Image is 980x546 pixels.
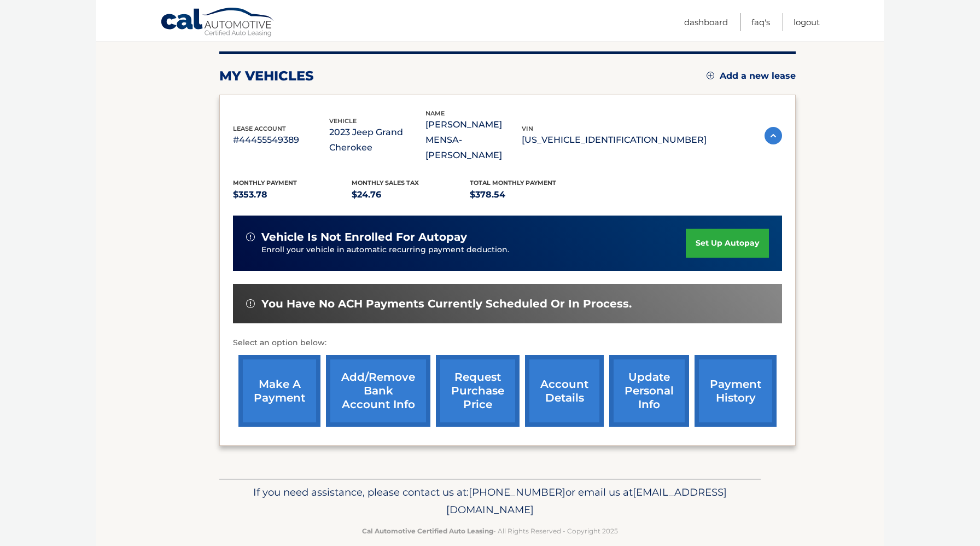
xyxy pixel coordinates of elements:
[707,72,714,79] img: add.svg
[261,244,686,256] p: Enroll your vehicle in automatic recurring payment deduction.
[525,355,604,427] a: account details
[446,486,727,516] span: [EMAIL_ADDRESS][DOMAIN_NAME]
[246,299,255,308] img: alert-white.svg
[522,125,533,132] span: vin
[233,179,297,187] span: Monthly Payment
[707,71,796,82] a: Add a new lease
[238,355,320,427] a: make a payment
[436,355,520,427] a: request purchase price
[470,187,588,202] p: $378.54
[233,125,286,132] span: lease account
[470,179,556,187] span: Total Monthly Payment
[329,117,357,125] span: vehicle
[751,13,770,31] a: FAQ's
[695,355,777,427] a: payment history
[226,484,754,519] p: If you need assistance, please contact us at: or email us at
[261,230,467,244] span: vehicle is not enrolled for autopay
[469,486,565,498] span: [PHONE_NUMBER]
[522,132,707,148] p: [US_VEHICLE_IDENTIFICATION_NUMBER]
[160,7,275,39] a: Cal Automotive
[425,117,522,163] p: [PERSON_NAME] MENSA-[PERSON_NAME]
[233,132,329,148] p: #44455549389
[686,229,769,258] a: set up autopay
[261,297,632,311] span: You have no ACH payments currently scheduled or in process.
[226,525,754,537] p: - All Rights Reserved - Copyright 2025
[352,187,470,202] p: $24.76
[326,355,430,427] a: Add/Remove bank account info
[765,127,782,144] img: accordion-active.svg
[794,13,820,31] a: Logout
[352,179,419,187] span: Monthly sales Tax
[233,187,352,202] p: $353.78
[362,527,493,535] strong: Cal Automotive Certified Auto Leasing
[219,68,314,84] h2: my vehicles
[329,125,425,155] p: 2023 Jeep Grand Cherokee
[684,13,728,31] a: Dashboard
[233,336,782,350] p: Select an option below:
[425,109,445,117] span: name
[246,233,255,241] img: alert-white.svg
[609,355,689,427] a: update personal info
